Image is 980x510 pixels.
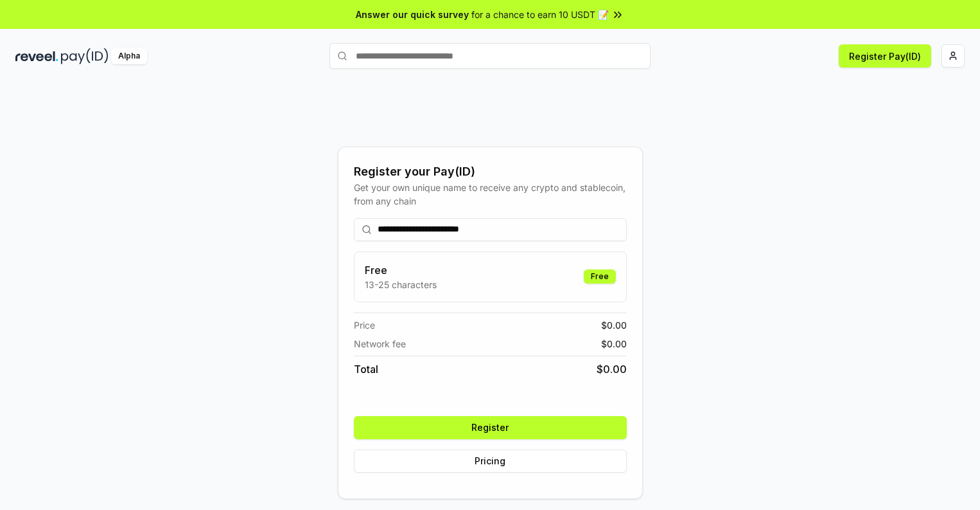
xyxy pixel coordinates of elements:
[365,262,437,278] h3: Free
[354,450,627,473] button: Pricing
[61,48,109,64] img: pay_id
[354,181,627,208] div: Get your own unique name to receive any crypto and stablecoin, from any chain
[356,8,469,21] span: Answer our quick survey
[111,48,147,64] div: Alpha
[839,44,931,68] button: Register Pay(ID)
[584,269,616,284] div: Free
[354,416,627,439] button: Register
[471,8,609,21] span: for a chance to earn 10 USDT 📝
[354,318,375,332] span: Price
[597,361,627,377] span: $ 0.00
[601,318,627,332] span: $ 0.00
[354,163,627,181] div: Register your Pay(ID)
[354,337,406,351] span: Network fee
[365,278,437,291] p: 13-25 characters
[15,48,58,64] img: reveel_dark
[354,361,378,377] span: Total
[601,337,627,351] span: $ 0.00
